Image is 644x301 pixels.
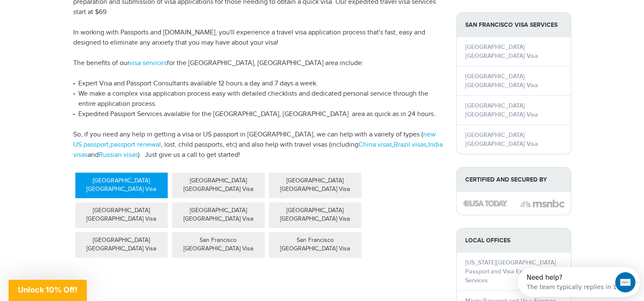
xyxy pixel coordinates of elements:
div: [GEOGRAPHIC_DATA] [GEOGRAPHIC_DATA] Visa [75,173,168,198]
div: [GEOGRAPHIC_DATA] [GEOGRAPHIC_DATA] Visa [269,202,362,228]
a: India visas [73,141,443,159]
li: Expert Visa and Passport Consultants available 12 hours a day and 7 days a week. [73,79,444,89]
div: [GEOGRAPHIC_DATA] [GEOGRAPHIC_DATA] Visa [75,232,168,258]
a: new US passport [73,131,436,149]
div: [GEOGRAPHIC_DATA] [GEOGRAPHIC_DATA] Visa [172,202,265,228]
div: [GEOGRAPHIC_DATA] [GEOGRAPHIC_DATA] Visa [269,173,362,198]
div: San Francisco [GEOGRAPHIC_DATA] Visa [269,232,362,258]
a: [US_STATE][GEOGRAPHIC_DATA] Passport and Visa Expediting Services [465,259,556,284]
div: The team typically replies in 1d [9,14,103,23]
strong: LOCAL OFFICES [457,228,571,253]
div: San Francisco [GEOGRAPHIC_DATA] Visa [172,232,265,258]
a: visa services [129,59,167,67]
strong: San Francisco Visa Services [457,13,571,37]
div: Open Intercom Messenger [3,3,128,27]
a: China visas [358,141,392,149]
iframe: Intercom live chat discovery launcher [518,267,640,297]
li: Expedited Passport Services available for the [GEOGRAPHIC_DATA], [GEOGRAPHIC_DATA] area as quick ... [73,109,444,119]
div: [GEOGRAPHIC_DATA] [GEOGRAPHIC_DATA] Visa [172,173,265,198]
iframe: Intercom live chat [615,272,635,292]
a: [GEOGRAPHIC_DATA] [GEOGRAPHIC_DATA] Visa [465,43,538,60]
p: The benefits of our for the [GEOGRAPHIC_DATA], [GEOGRAPHIC_DATA] area include: [73,58,444,68]
div: [GEOGRAPHIC_DATA] [GEOGRAPHIC_DATA] Visa [75,202,168,228]
a: [GEOGRAPHIC_DATA] [GEOGRAPHIC_DATA] Visa [465,102,538,118]
span: Unlock 10% Off! [18,285,77,294]
strong: Certified and Secured by [457,168,571,192]
a: passport renewal [110,141,161,149]
img: image description [520,199,564,209]
li: We make a complex visa application process easy with detailed checklists and dedicated personal s... [73,89,444,109]
p: In working with Passports and [DOMAIN_NAME], you'll experience a travel visa application process ... [73,28,444,48]
a: Brazil visas [394,141,426,149]
a: [GEOGRAPHIC_DATA] [GEOGRAPHIC_DATA] Visa [465,131,538,148]
img: image description [463,200,507,206]
p: So, if you need any help in getting a visa or US passport in [GEOGRAPHIC_DATA], we can help with ... [73,130,444,160]
a: Russian visas [99,151,138,159]
div: Unlock 10% Off! [9,280,87,301]
a: [GEOGRAPHIC_DATA] [GEOGRAPHIC_DATA] Visa [465,73,538,89]
div: Need help? [9,7,103,14]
